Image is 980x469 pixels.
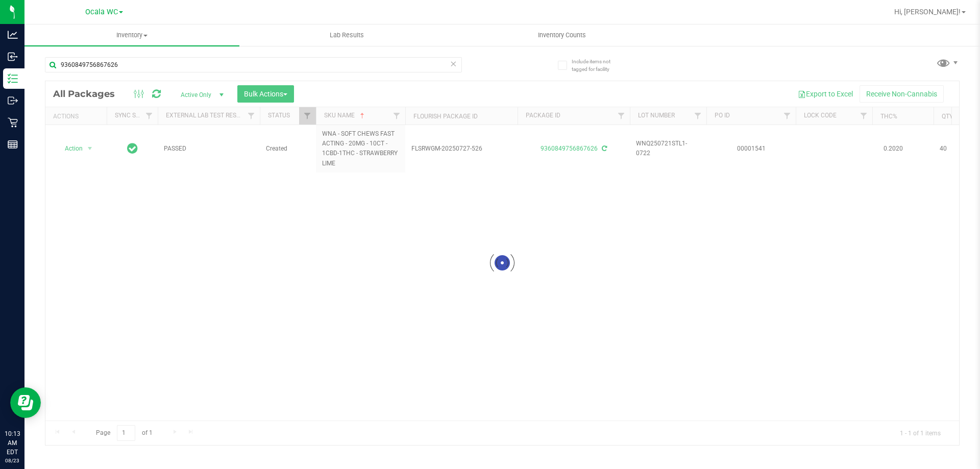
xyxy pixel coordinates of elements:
inline-svg: Analytics [8,30,18,40]
iframe: Resource center [10,387,41,418]
inline-svg: Retail [8,117,18,128]
input: Search Package ID, Item Name, SKU, Lot or Part Number... [45,57,462,72]
span: Lab Results [316,31,378,40]
span: Ocala WC [85,8,118,16]
inline-svg: Inventory [8,73,18,84]
span: Inventory Counts [524,31,600,40]
a: Lab Results [239,24,454,46]
inline-svg: Inbound [8,52,18,62]
inline-svg: Reports [8,139,18,150]
a: Inventory [24,24,239,46]
span: Include items not tagged for facility [572,58,623,73]
p: 10:13 AM EDT [5,429,20,457]
inline-svg: Outbound [8,95,18,106]
span: Hi, [PERSON_NAME]! [894,8,961,16]
span: Inventory [24,31,239,40]
a: Inventory Counts [454,24,669,46]
p: 08/23 [5,457,20,464]
span: Clear [450,57,457,70]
